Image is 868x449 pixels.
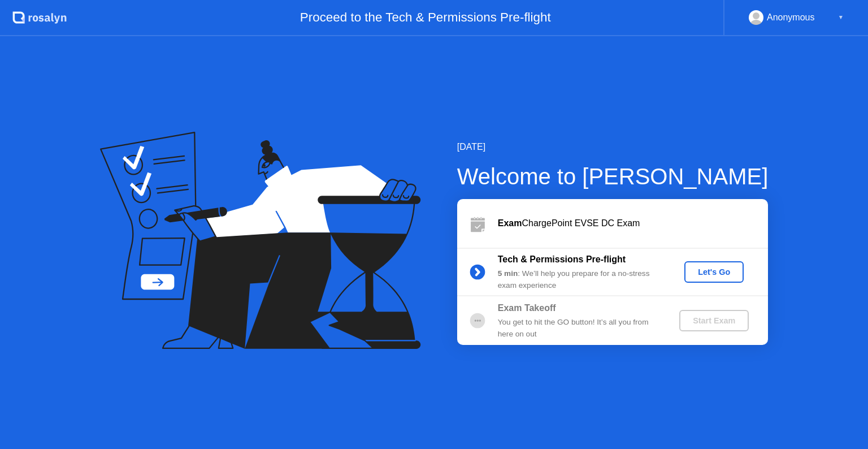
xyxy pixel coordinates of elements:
b: Exam [498,218,522,228]
div: Anonymous [767,10,815,25]
div: ChargePoint EVSE DC Exam [498,217,768,230]
div: Start Exam [684,316,744,325]
div: You get to hit the GO button! It’s all you from here on out [498,317,661,340]
div: Let's Go [689,267,739,277]
button: Start Exam [679,310,749,331]
b: Exam Takeoff [498,303,556,313]
div: ▼ [838,10,844,25]
button: Let's Go [684,261,744,283]
b: 5 min [498,269,518,278]
div: Welcome to [PERSON_NAME] [457,159,769,193]
div: [DATE] [457,140,769,154]
b: Tech & Permissions Pre-flight [498,254,626,264]
div: : We’ll help you prepare for a no-stress exam experience [498,268,661,291]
